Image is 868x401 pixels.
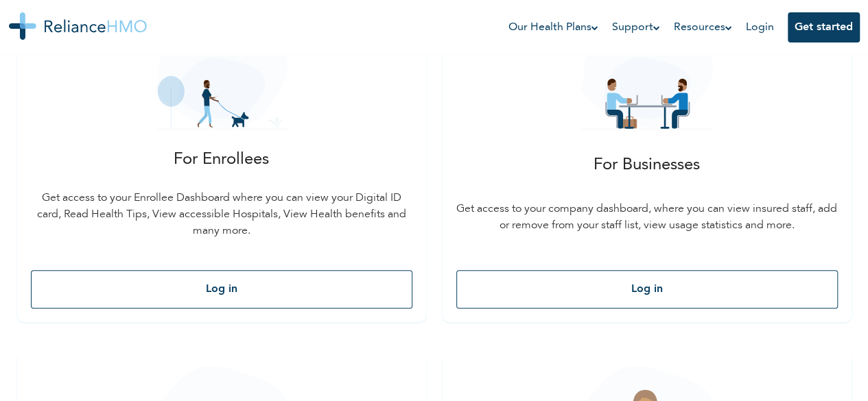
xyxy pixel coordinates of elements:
[31,21,412,130] img: single_guy_icon.svg
[9,12,147,40] img: Reliance HMO's Logo
[674,19,732,36] a: Resources
[788,12,860,42] button: Get started
[508,19,598,36] a: Our Health Plans
[456,21,838,130] img: business_icon.svg
[746,22,774,33] a: Login
[31,256,412,308] a: Log in
[31,190,412,239] p: Get access to your Enrollee Dashboard where you can view your Digital ID card, Read Health Tips, ...
[456,256,838,308] a: Log in
[456,153,838,178] p: For Businesses
[31,270,412,308] button: Log in
[31,147,412,172] p: For Enrollees
[612,19,660,36] a: Support
[456,201,838,234] p: Get access to your company dashboard, where you can view insured staff, add or remove from your s...
[456,270,838,308] button: Log in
